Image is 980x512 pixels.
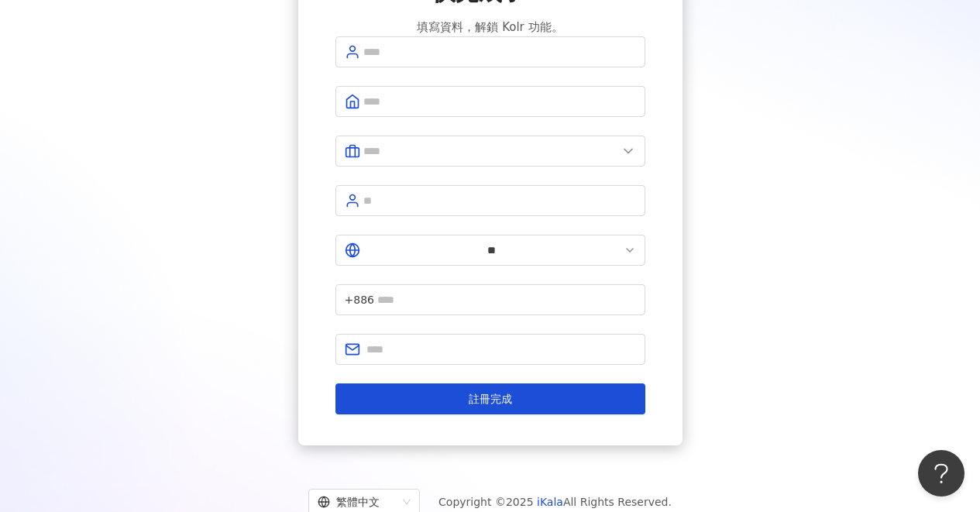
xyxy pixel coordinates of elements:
[438,493,672,511] span: Copyright © 2025 All Rights Reserved.
[345,291,374,308] span: +886
[537,496,563,508] a: iKala
[918,450,965,497] iframe: Help Scout Beacon - Open
[417,18,562,36] span: 填寫資料，解鎖 Kolr 功能。
[469,393,512,405] span: 註冊完成
[335,383,645,414] button: 註冊完成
